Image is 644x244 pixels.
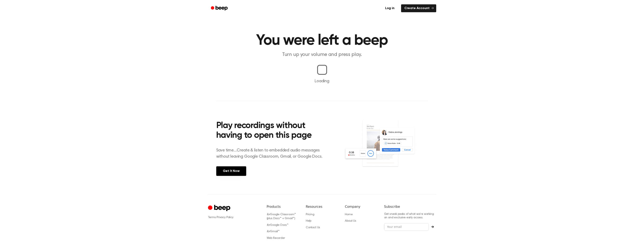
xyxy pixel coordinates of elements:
[267,204,299,209] h6: Products
[384,223,429,231] input: Your email
[306,213,314,216] a: Pricing
[401,4,436,12] a: Create Account
[267,230,270,233] i: for
[216,121,328,141] h2: Play recordings without having to open this page
[384,204,436,209] h6: Subscribe
[243,51,401,58] p: Turn up your volume and press play.
[345,220,356,222] a: About Us
[208,4,231,12] a: Beep
[267,230,280,233] a: forGmail™
[345,204,377,209] h6: Company
[5,78,639,84] p: Loading
[381,4,399,13] a: Log in
[429,226,436,228] button: Subscribe
[216,33,428,48] h1: You were left a beep
[306,204,338,209] h6: Resources
[267,213,296,220] a: forGoogle Classroom™ (plus Docs™ + Gmail™)
[344,120,428,175] img: Voice Comments on Docs and Recording Widget
[306,226,320,229] a: Contact Us
[306,220,311,222] a: Help
[345,213,352,216] a: Home
[267,224,270,227] i: for
[216,147,328,160] p: Save time....Create & listen to embedded audio messages without leaving Google Classroom, Gmail, ...
[208,215,260,220] div: ·
[208,216,216,219] a: Terms
[384,213,436,220] p: Get sneak peeks of what we’re working on and exclusive early access.
[267,213,270,216] i: for
[267,237,285,240] a: Web Recorder
[267,224,289,227] a: forGoogle Docs™
[216,166,246,176] a: Get It Now
[208,204,231,212] a: Cruip
[217,216,233,219] a: Privacy Policy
